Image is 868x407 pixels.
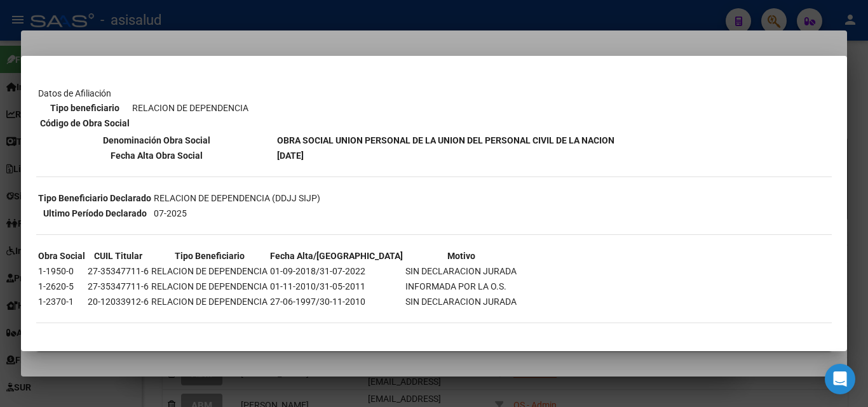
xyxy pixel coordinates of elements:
[405,264,517,278] td: SIN DECLARACION JURADA
[37,249,86,263] th: Obra Social
[87,295,149,309] td: 20-12033912-6
[269,249,403,263] th: Fecha Alta/[GEOGRAPHIC_DATA]
[277,150,304,161] b: [DATE]
[151,264,268,278] td: RELACION DE DEPENDENCIA
[151,295,268,309] td: RELACION DE DEPENDENCIA
[405,279,517,293] td: INFORMADA POR LA O.S.
[37,206,152,220] th: Ultimo Período Declarado
[405,249,517,263] th: Motivo
[37,279,86,293] td: 1-2620-5
[153,206,321,220] td: 07-2025
[151,249,268,263] th: Tipo Beneficiario
[269,264,403,278] td: 01-09-2018/31-07-2022
[153,191,321,205] td: RELACION DE DEPENDENCIA (DDJJ SIJP)
[37,149,275,163] th: Fecha Alta Obra Social
[87,249,149,263] th: CUIL Titular
[151,279,268,293] td: RELACION DE DEPENDENCIA
[405,295,517,309] td: SIN DECLARACION JURADA
[269,295,403,309] td: 27-06-1997/30-11-2010
[87,279,149,293] td: 27-35347711-6
[37,264,86,278] td: 1-1950-0
[39,101,130,115] th: Tipo beneficiario
[39,116,130,130] th: Código de Obra Social
[87,264,149,278] td: 27-35347711-6
[37,133,275,147] th: Denominación Obra Social
[37,191,152,205] th: Tipo Beneficiario Declarado
[825,364,855,394] div: Open Intercom Messenger
[269,279,403,293] td: 01-11-2010/31-05-2011
[37,295,86,309] td: 1-2370-1
[277,135,614,145] b: OBRA SOCIAL UNION PERSONAL DE LA UNION DEL PERSONAL CIVIL DE LA NACION
[132,101,249,115] td: RELACION DE DEPENDENCIA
